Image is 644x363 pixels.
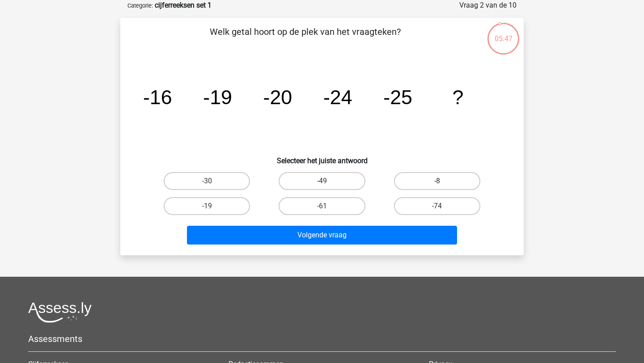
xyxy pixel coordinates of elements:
label: -8 [394,172,480,190]
label: -19 [164,197,250,215]
button: Volgende vraag [187,226,458,245]
label: -61 [279,197,365,215]
label: -74 [394,197,480,215]
label: -30 [164,172,250,190]
label: -49 [279,172,365,190]
div: 05:47 [487,22,520,44]
tspan: -24 [323,86,352,108]
tspan: -19 [203,86,232,108]
strong: cijferreeksen set 1 [155,1,212,9]
small: Categorie: [127,2,153,9]
h5: Assessments [28,333,616,344]
p: Welk getal hoort op de plek van het vraagteken? [135,25,476,52]
tspan: -16 [143,86,172,108]
img: Assessly logo [28,302,92,323]
h6: Selecteer het juiste antwoord [135,149,509,165]
tspan: -20 [263,86,292,108]
tspan: ? [452,86,463,108]
tspan: -25 [383,86,412,108]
